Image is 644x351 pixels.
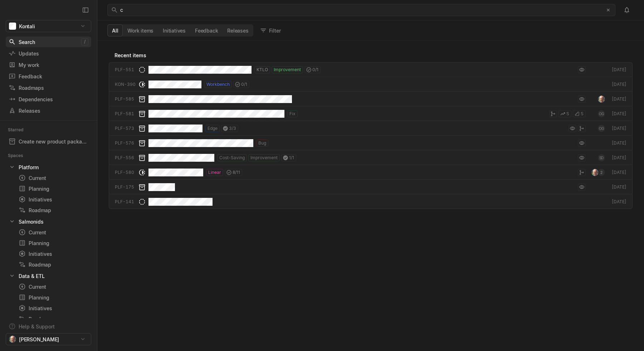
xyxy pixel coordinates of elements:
a: Roadmap [16,314,91,324]
span: OG [599,110,604,117]
div: Create new product package: "Edge Shrimp/Vannamei -Trade & Harvest" [19,138,88,145]
span: S [566,111,569,117]
a: PLF-175[DATE] [109,180,633,194]
a: PLF-573Edge3/3OG[DATE] [109,121,633,136]
div: Current [19,229,88,236]
div: PLF-580 [115,169,136,176]
a: Feedback [6,71,91,82]
div: Data & ETL [19,272,45,280]
img: profile.jpeg [598,96,605,103]
a: PLF-141[DATE] [109,194,633,209]
div: Help & Support [19,323,55,330]
div: [DATE] [611,111,626,117]
div: PLF-556 [115,155,136,161]
div: Salmonids [19,218,44,225]
a: Create new product package: "Edge Shrimp/Vannamei -Trade & Harvest" [6,136,91,146]
span: Cost-Saving [219,155,245,161]
img: profile.jpeg [9,336,16,343]
div: [DATE] [611,125,626,132]
span: S [581,111,584,117]
span: KTLO [257,67,268,73]
div: [DATE] [611,184,626,190]
div: PLF-576 [115,140,136,146]
a: Releases [6,105,91,116]
button: Work items [123,25,158,36]
a: Initiatives [16,249,91,259]
div: grid [97,41,644,351]
div: Starred [8,126,32,133]
div: Releases [9,107,88,114]
div: [DATE] [611,155,626,161]
span: 2 [600,169,602,176]
a: Current [16,282,91,292]
a: Planning [16,292,91,302]
span: OG [599,125,604,132]
button: Releases [223,25,253,36]
div: [DATE] [611,140,626,146]
span: Linear [208,169,221,176]
a: Salmonids [6,216,91,226]
a: Planning [16,238,91,248]
div: KON-390 [115,81,136,88]
div: My work [9,61,88,69]
div: [DATE] [611,169,626,176]
div: Spaces [8,152,32,159]
button: Kontali [6,20,91,32]
a: PLF-576Bug[DATE] [109,136,633,150]
div: Roadmap [19,261,88,268]
span: Fix [289,111,296,117]
span: Improvement [274,67,301,73]
button: Feedback [190,25,223,36]
span: 0 / 1 [312,67,318,73]
div: Dependencies [9,96,88,103]
a: PLF-585[DATE] [109,92,633,106]
div: Current [19,174,88,182]
img: profile.jpeg [591,169,599,176]
a: PLF-556Cost-SavingImprovement1/1SD[DATE] [109,150,633,165]
span: SD [599,154,604,161]
div: Planning [19,239,88,247]
span: Edge [208,125,218,132]
span: c [120,7,123,13]
a: Updates [6,48,91,59]
div: Initiatives [19,196,88,203]
div: [DATE] [611,96,626,102]
a: PLF-581FixSSOG[DATE] [109,106,633,121]
span: Improvement [250,155,278,161]
span: 3 / 3 [229,125,236,132]
div: PLF-175 [115,184,136,190]
kbd: / [81,38,88,45]
a: My work [6,59,91,70]
button: Filter [257,25,285,36]
a: PLF-551KTLOImprovement0/1[DATE] [109,62,633,77]
div: Planning [19,294,88,301]
div: Updates [9,50,88,57]
div: Recent items [109,48,633,62]
div: Roadmap [19,315,88,323]
a: Search/ [6,36,91,47]
a: Current [16,173,91,183]
div: Initiatives [19,250,88,258]
div: [DATE] [611,67,626,73]
a: PLF-580Linear8/112[DATE] [109,165,633,180]
div: Feedback [9,73,88,80]
span: 8 / 11 [233,169,240,176]
a: KON-390Workbench0/1[DATE] [109,77,633,92]
div: PLF-581 [115,111,136,117]
span: 0 / 1 [241,81,247,88]
span: Bug [258,140,266,146]
div: Current [19,283,88,291]
div: Platform [19,164,39,171]
a: Data & ETL [6,271,91,281]
div: PLF-573 [115,125,136,132]
a: Dependencies [6,94,91,104]
a: Current [16,227,91,237]
div: Platform [6,162,91,172]
button: Initiatives [158,25,190,36]
div: [DATE] [611,199,626,205]
button: All [107,24,123,36]
div: [DATE] [611,81,626,88]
